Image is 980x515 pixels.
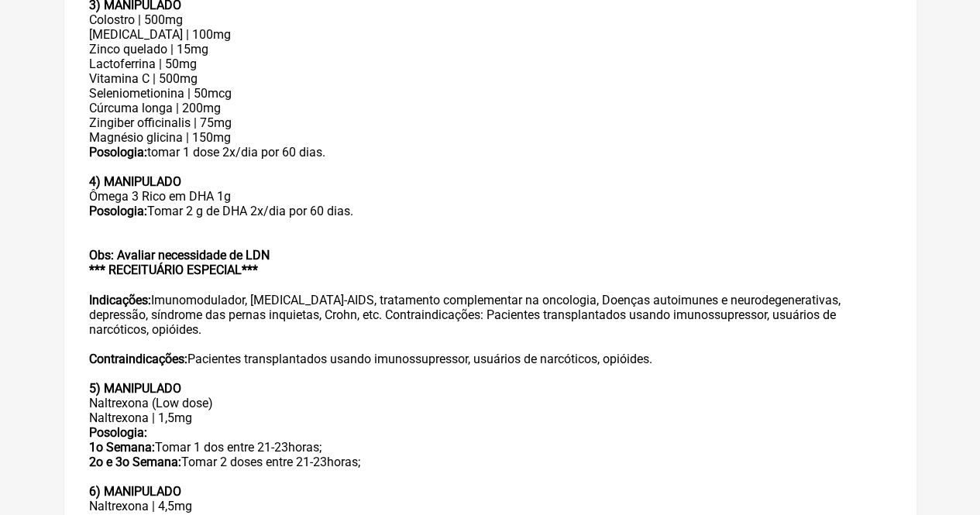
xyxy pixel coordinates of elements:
strong: 5) MANIPULADO [89,380,181,395]
strong: 2o e 3o Semana: [89,454,181,469]
strong: Posologia: 1o Semana: [89,424,155,454]
strong: Posologia: [89,204,147,218]
strong: 4) MANIPULADO [89,174,181,189]
div: Naltrexona | 1,5mg [89,410,892,424]
div: Tomar 2 g de DHA 2x/dia por 60 dias. Imunomodulador, [MEDICAL_DATA]-AIDS, tratamento complementar... [89,204,892,410]
strong: Indicações: [89,292,151,307]
strong: Posologia: [89,145,147,160]
strong: Contraindicações: [89,351,187,366]
strong: 6) MANIPULADO [89,483,181,498]
strong: Obs: Avaliar necessidade de LDN *** RECEITUÁRIO ESPECIAL*** [89,248,270,277]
